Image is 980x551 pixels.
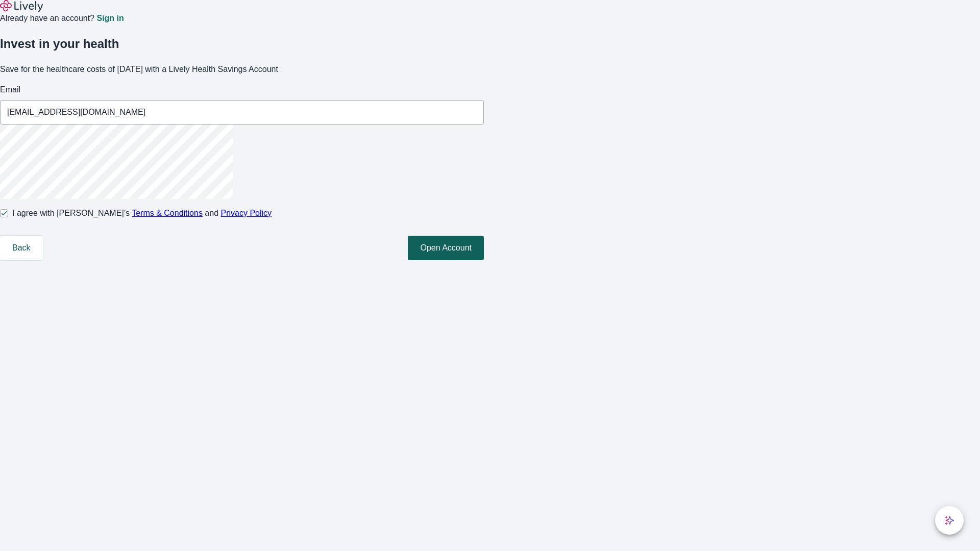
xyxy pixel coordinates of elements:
a: Privacy Policy [221,209,272,217]
svg: Lively AI Assistant [944,515,954,525]
a: Sign in [96,14,124,22]
a: Terms & Conditions [132,209,203,217]
button: chat [935,506,964,535]
span: I agree with [PERSON_NAME]’s and [12,207,272,219]
button: Open Account [408,236,484,260]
